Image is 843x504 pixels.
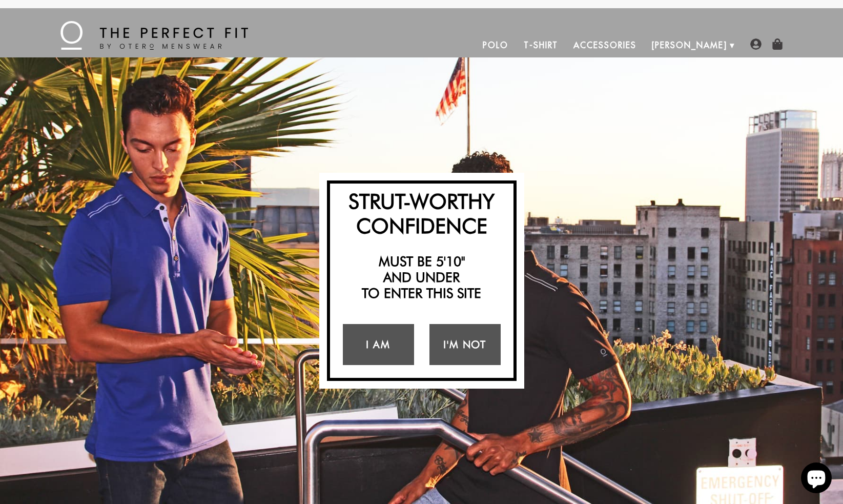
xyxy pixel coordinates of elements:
[750,38,762,50] img: user-account-icon.png
[566,33,644,57] a: Accessories
[60,21,248,50] img: The Perfect Fit - by Otero Menswear - Logo
[475,33,516,57] a: Polo
[429,324,501,365] a: I'm Not
[335,189,508,238] h2: Strut-Worthy Confidence
[644,33,735,57] a: [PERSON_NAME]
[343,324,414,365] a: I Am
[335,253,508,301] h2: Must be 5'10" and under to enter this site
[798,462,835,496] inbox-online-store-chat: Shopify online store chat
[772,38,783,50] img: shopping-bag-icon.png
[516,33,566,57] a: T-Shirt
